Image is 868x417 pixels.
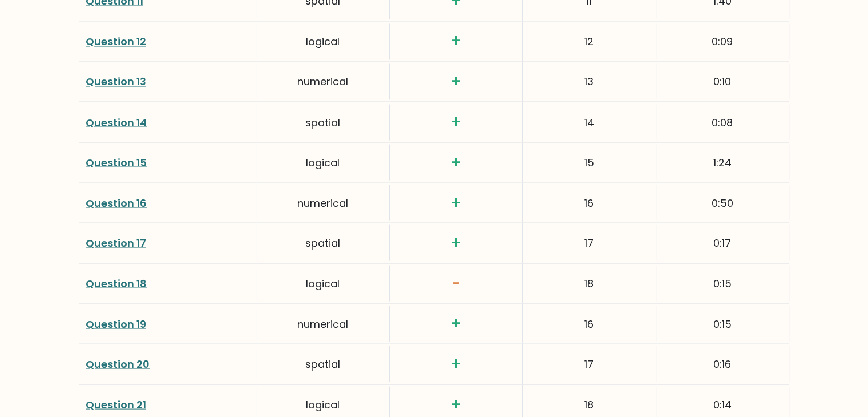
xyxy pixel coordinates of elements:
[397,314,515,333] h3: +
[397,72,515,91] h3: +
[656,23,789,59] div: 0:09
[86,276,147,290] a: Question 18
[397,274,515,293] h3: -
[523,23,656,59] div: 12
[86,235,146,250] a: Question 17
[397,193,515,212] h3: +
[256,23,389,59] div: logical
[656,265,789,301] div: 0:15
[656,63,789,99] div: 0:10
[523,224,656,260] div: 17
[86,316,146,331] a: Question 19
[86,115,147,129] a: Question 14
[523,63,656,99] div: 13
[397,153,515,172] h3: +
[523,185,656,220] div: 16
[397,354,515,374] h3: +
[256,265,389,301] div: logical
[256,63,389,99] div: numerical
[656,104,789,140] div: 0:08
[523,265,656,301] div: 18
[256,224,389,260] div: spatial
[256,306,389,342] div: numerical
[656,346,789,382] div: 0:16
[397,233,515,252] h3: +
[397,395,515,414] h3: +
[256,144,389,180] div: logical
[656,224,789,260] div: 0:17
[656,185,789,220] div: 0:50
[523,144,656,180] div: 15
[256,104,389,140] div: spatial
[523,346,656,382] div: 17
[86,155,147,169] a: Question 15
[86,397,146,411] a: Question 21
[86,74,146,89] a: Question 13
[397,112,515,131] h3: +
[523,104,656,140] div: 14
[523,306,656,342] div: 16
[397,31,515,51] h3: +
[86,34,146,49] a: Question 12
[656,144,789,180] div: 1:24
[86,195,147,210] a: Question 16
[86,356,150,371] a: Question 20
[256,346,389,382] div: spatial
[256,185,389,220] div: numerical
[656,306,789,342] div: 0:15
